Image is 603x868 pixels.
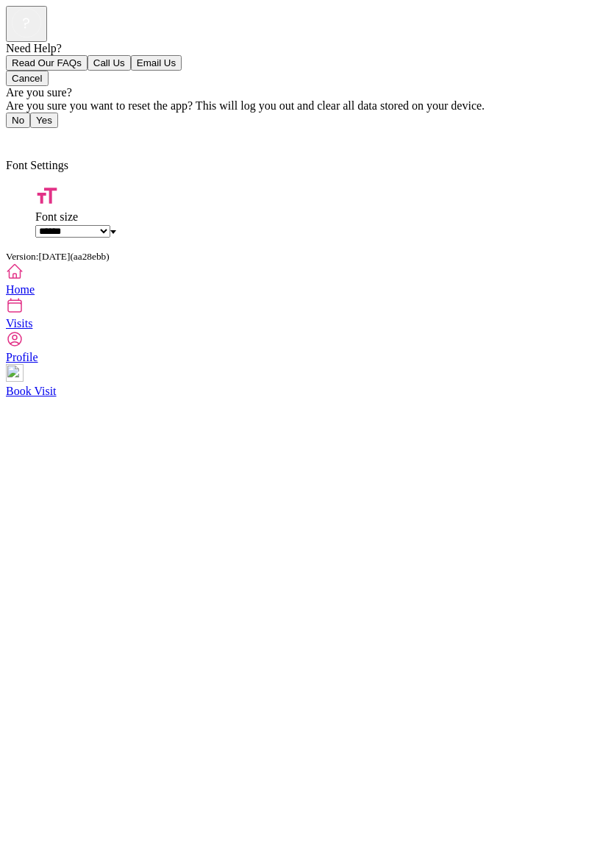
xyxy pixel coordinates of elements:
a: Visits [6,296,597,330]
span: Profile [6,351,38,363]
span: Book Visit [6,385,57,397]
a: Book Visit [6,364,597,397]
a: Back [6,132,39,145]
button: Yes [30,113,58,128]
span: Home [6,283,35,296]
div: Are you sure you want to reset the app? This will log you out and clear all data stored on your d... [6,99,597,113]
span: Visits [6,317,32,330]
span: Back [15,132,39,145]
button: Email Us [131,55,182,71]
span: Font Settings [6,159,68,171]
a: Profile [6,330,597,363]
span: [DATE] ( aa28ebb ) [38,251,109,262]
button: No [6,113,30,128]
a: Home [6,263,597,296]
div: Need Help? [6,42,597,55]
button: Cancel [6,71,49,86]
button: Read Our FAQs [6,55,88,71]
button: Call Us [88,55,131,71]
div: Font size [35,210,597,224]
small: Version: [6,251,110,262]
div: Are you sure? [6,86,597,99]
